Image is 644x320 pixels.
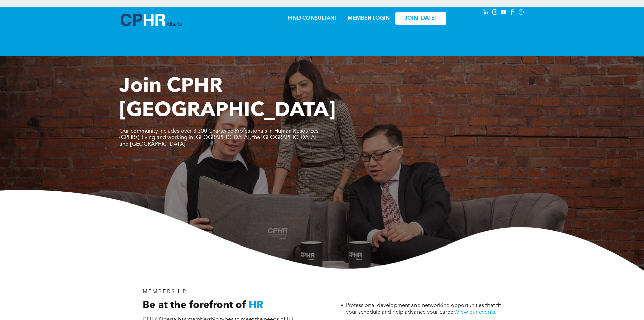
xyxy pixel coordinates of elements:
span: Our community includes over 3,300 Chartered Professionals in Human Resources (CPHRs), living and ... [119,129,318,147]
a: youtube [500,8,507,18]
a: linkedin [482,8,490,18]
span: MEMBERSHIP [143,289,187,295]
a: instagram [491,8,499,18]
a: Social network [518,8,525,18]
span: HR [249,300,263,311]
span: Be at the forefront of [143,300,246,311]
img: A blue and white logo for cp alberta [121,14,182,26]
span: Join CPHR [GEOGRAPHIC_DATA] [119,77,336,121]
span: Professional development and networking opportunities that fit your schedule and help advance you... [346,303,501,315]
a: JOIN [DATE] [395,12,446,25]
a: FIND CONSULTANT [288,16,337,21]
a: facebook [509,8,516,18]
a: View our events. [456,310,496,315]
a: MEMBER LOGIN [348,16,390,21]
span: JOIN [DATE] [405,15,436,22]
